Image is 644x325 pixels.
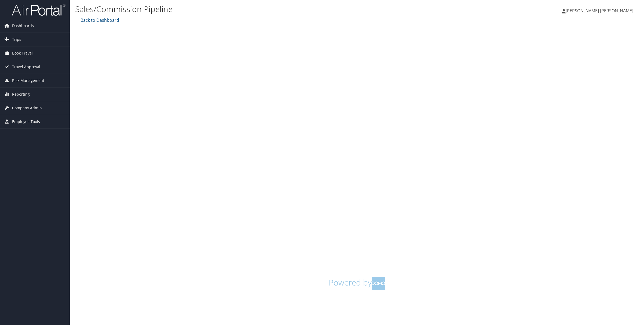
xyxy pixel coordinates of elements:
[75,3,451,15] h1: Sales/Commission Pipeline
[79,17,119,23] a: Back to Dashboard
[12,60,40,74] span: Travel Approval
[12,74,44,87] span: Risk Management
[12,115,40,128] span: Employee Tools
[562,3,639,19] a: [PERSON_NAME] [PERSON_NAME]
[12,88,30,101] span: Reporting
[12,19,34,32] span: Dashboards
[12,46,33,60] span: Book Travel
[79,277,635,290] h1: Powered by
[12,101,42,115] span: Company Admin
[372,277,385,290] img: domo-logo.png
[12,33,21,46] span: Trips
[12,3,65,16] img: airportal-logo.png
[566,8,633,14] span: [PERSON_NAME] [PERSON_NAME]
